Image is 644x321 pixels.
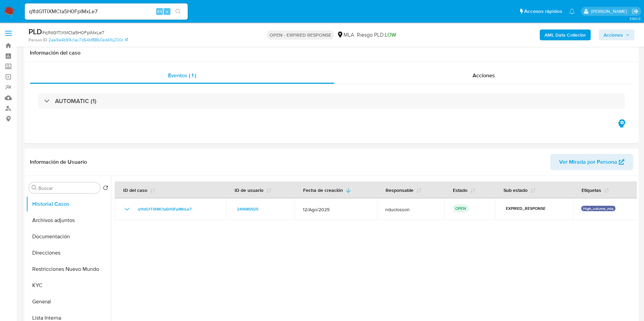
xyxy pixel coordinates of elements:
[171,7,185,16] button: search-icon
[38,185,97,191] input: Buscar
[30,49,633,56] h1: Información del caso
[32,185,37,190] button: Buscar
[604,29,623,40] span: Acciones
[166,8,168,15] span: s
[267,30,334,40] p: OPEN - EXPIRED RESPONSE
[30,159,87,165] h1: Información de Usuario
[569,8,575,14] a: Notificaciones
[55,97,96,105] h3: AUTOMATIC (1)
[26,212,111,228] button: Archivos adjuntos
[337,31,354,39] div: MLA
[29,37,47,43] b: Person ID
[38,93,625,109] div: AUTOMATIC (1)
[524,8,562,15] span: Accesos rápidos
[559,154,617,170] span: Ver Mirada por Persona
[545,29,586,40] b: AML Data Collector
[26,277,111,294] button: KYC
[473,72,495,79] span: Acciones
[550,154,633,170] button: Ver Mirada por Persona
[591,8,629,15] p: nicolas.duclosson@mercadolibre.com
[29,26,42,37] b: PLD
[26,228,111,245] button: Documentación
[357,31,396,39] span: Riesgo PLD:
[49,37,128,43] a: 2ea9e4b99c1ac7d54bf8860ed41b200c
[540,29,591,40] button: AML Data Collector
[157,8,162,15] span: Alt
[168,72,196,79] span: Eventos ( 1 )
[26,196,111,212] button: Historial Casos
[26,261,111,277] button: Restricciones Nuevo Mundo
[385,31,396,39] span: LOW
[103,185,108,193] button: Volver al orden por defecto
[26,294,111,310] button: General
[632,8,639,15] a: Salir
[599,29,634,40] button: Acciones
[25,7,188,16] input: Buscar usuario o caso...
[26,245,111,261] button: Direcciones
[42,29,104,36] span: # q1fdG1TIXMCta5H0FpIMxLe7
